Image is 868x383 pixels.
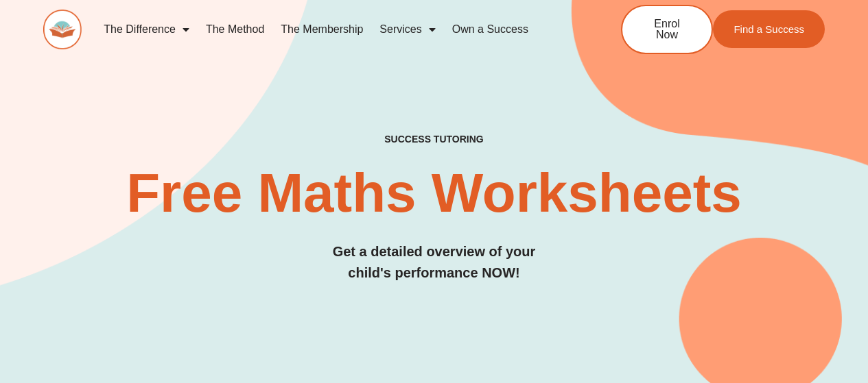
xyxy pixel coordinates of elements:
a: The Difference [95,14,198,45]
a: The Method [198,14,272,45]
span: Find a Success [734,24,804,34]
h3: Get a detailed overview of your child's performance NOW! [43,241,825,284]
span: Enrol Now [643,18,691,40]
h2: Free Maths Worksheets​ [43,166,825,221]
a: Enrol Now [621,5,713,54]
nav: Menu [95,14,576,45]
a: Services [371,14,443,45]
a: The Membership [272,14,371,45]
a: Own a Success [444,14,537,45]
h4: SUCCESS TUTORING​ [43,134,825,145]
a: Find a Success [713,10,825,48]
